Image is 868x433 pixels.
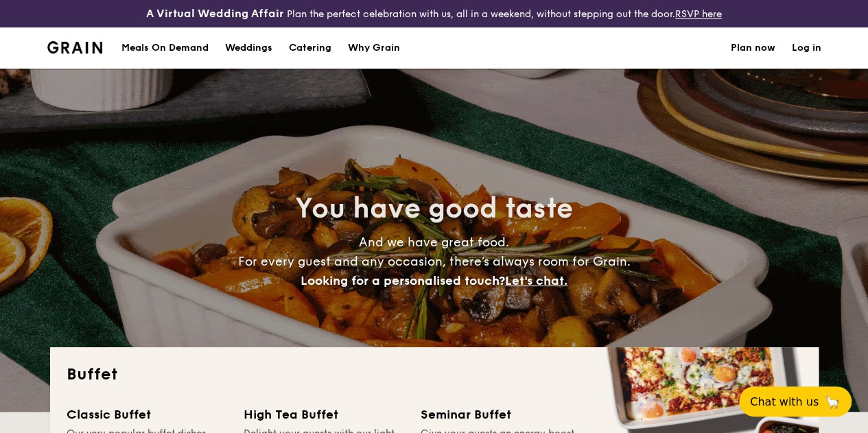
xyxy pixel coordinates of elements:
h4: A Virtual Wedding Affair [146,5,284,22]
h1: Catering [289,27,331,69]
a: Meals On Demand [113,27,217,69]
span: You have good taste [295,192,573,225]
button: Chat with us🦙 [739,386,852,417]
a: Logotype [47,41,103,54]
img: Grain [47,41,103,54]
span: Chat with us [750,395,819,408]
a: RSVP here [675,8,722,20]
div: Why Grain [348,27,400,69]
span: Looking for a personalised touch? [301,273,505,288]
div: Weddings [225,27,272,69]
div: Seminar Buffet [421,405,581,424]
div: Classic Buffet [67,405,227,424]
span: 🦙 [824,394,841,410]
a: Catering [281,27,340,69]
a: Plan now [731,27,775,69]
a: Why Grain [340,27,408,69]
div: Meals On Demand [121,27,209,69]
h2: Buffet [67,364,802,386]
span: And we have great food. For every guest and any occasion, there’s always room for Grain. [238,235,631,288]
a: Log in [792,27,821,69]
div: Plan the perfect celebration with us, all in a weekend, without stepping out the door. [145,5,723,22]
a: Weddings [217,27,281,69]
div: High Tea Buffet [244,405,404,424]
span: Let's chat. [505,273,567,288]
